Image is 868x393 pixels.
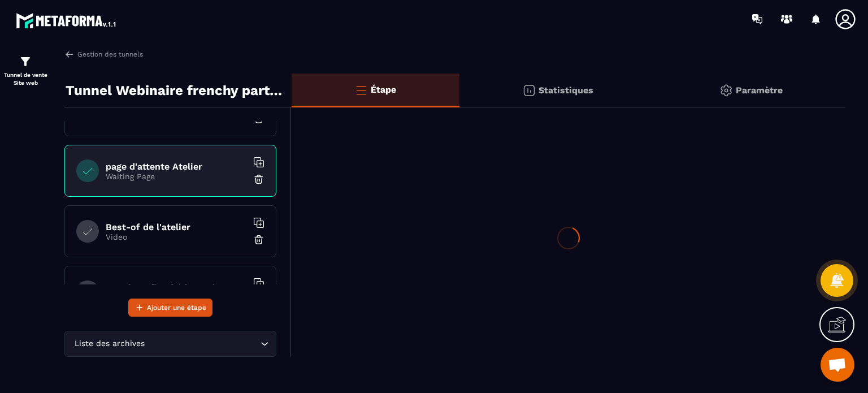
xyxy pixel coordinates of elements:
a: Gestion des tunnels [64,49,143,59]
img: bars-o.4a397970.svg [354,83,368,97]
p: Video [106,232,247,241]
a: formationformationTunnel de vente Site web [3,46,48,96]
h6: Appel confirmé (closers) [106,282,247,293]
p: Waiting Page [106,172,247,181]
img: trash [253,174,264,185]
button: Ajouter une étape [128,299,212,317]
h6: page d'attente Atelier [106,161,247,172]
div: Ouvrir le chat [821,348,854,382]
img: setting-gr.5f69749f.svg [719,84,733,97]
p: Statistiques [539,85,593,96]
p: Tunnel de vente Site web [3,71,48,87]
h6: Best-of de l'atelier [106,222,247,232]
p: Paramètre [736,85,783,96]
p: Tunnel Webinaire frenchy partners [66,79,283,102]
img: logo [16,10,118,31]
span: Ajouter une étape [147,302,206,313]
img: trash [253,234,264,245]
div: Search for option [64,331,276,357]
img: arrow [64,49,75,59]
span: Liste des archives [72,338,147,350]
input: Search for option [147,338,258,350]
img: formation [19,55,32,68]
img: stats.20deebd0.svg [522,84,536,97]
p: Étape [371,84,396,95]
